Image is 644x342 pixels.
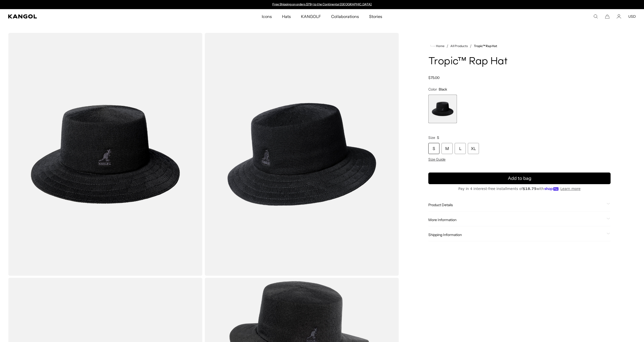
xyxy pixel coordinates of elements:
span: Size Guide [428,157,446,162]
a: Hats [277,9,296,24]
a: KANGOLF [296,9,326,24]
span: Collaborations [331,9,359,24]
a: Home [430,44,445,48]
button: Add to bag [428,173,611,184]
span: Home [435,44,445,48]
a: Tropic™ Rap Hat [474,44,497,48]
span: Icons [262,9,272,24]
a: Kangol [8,14,174,18]
a: All Products [450,44,468,48]
span: Add to bag [508,175,531,182]
div: XL [468,143,479,154]
summary: Search here [593,14,598,19]
a: Free Shipping on orders $79+ to the Continental [GEOGRAPHIC_DATA] [272,2,372,6]
a: Icons [257,9,277,24]
h1: Tropic™ Rap Hat [428,56,611,67]
div: L [455,143,466,154]
span: Shipping Information [428,232,605,237]
span: Product Details [428,203,605,207]
a: Collaborations [326,9,364,24]
img: color-black [8,33,203,276]
slideshow-component: Announcement bar [270,3,374,7]
li: / [468,43,472,49]
a: Stories [364,9,387,24]
span: Size [428,135,435,140]
span: More Information [428,218,605,222]
span: Color [428,87,437,92]
span: Stories [369,9,382,24]
span: Black [439,87,447,92]
span: $75.00 [428,75,439,80]
span: S [437,135,439,140]
li: / [445,43,448,49]
div: 1 of 2 [270,3,374,7]
span: Hats [282,9,291,24]
div: Announcement [270,3,374,7]
label: Black [428,95,457,123]
nav: breadcrumbs [428,43,611,49]
div: M [441,143,453,154]
span: KANGOLF [301,9,321,24]
button: Cart [605,14,610,19]
button: USD [628,14,636,19]
a: Account [617,14,621,19]
img: color-black [205,33,399,276]
div: S [428,143,439,154]
div: 1 of 1 [428,95,457,123]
